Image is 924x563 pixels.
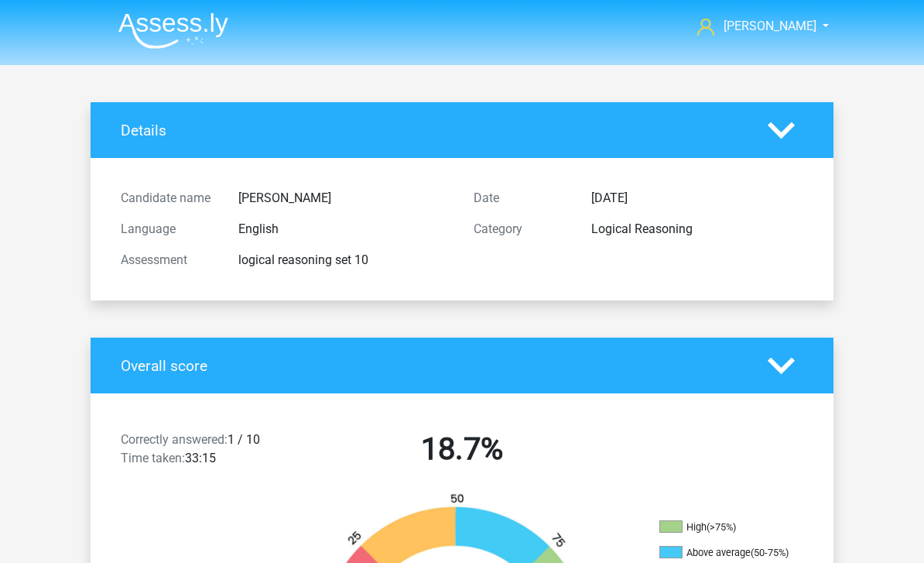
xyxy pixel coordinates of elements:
h2: 18.7% [297,431,627,468]
div: Logical Reasoning [580,220,815,239]
div: Category [462,220,580,239]
h4: Overall score [121,357,744,375]
li: Above average [659,546,814,560]
div: (50-75%) [751,547,789,558]
span: [PERSON_NAME] [724,19,816,33]
div: Language [109,220,227,239]
span: Correctly answered: [121,432,228,447]
div: (>75%) [707,521,736,533]
h4: Details [121,122,744,139]
div: Candidate name [109,189,227,208]
li: High [659,520,814,534]
div: English [227,220,462,239]
div: logical reasoning set 10 [227,251,462,269]
a: [PERSON_NAME] [691,17,818,36]
img: Assessly [118,12,228,49]
span: Time taken: [121,451,185,465]
div: 1 / 10 33:15 [109,431,286,474]
div: [PERSON_NAME] [227,189,462,208]
div: [DATE] [580,189,815,208]
div: Assessment [109,251,227,269]
div: Date [462,189,580,208]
